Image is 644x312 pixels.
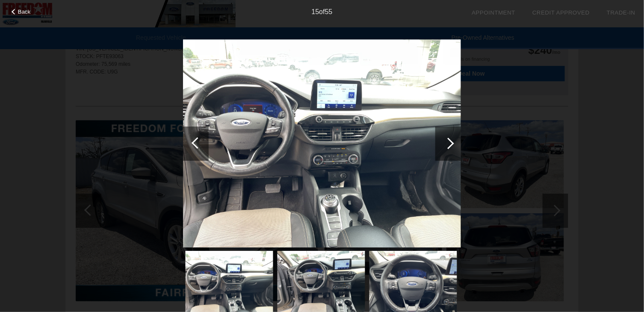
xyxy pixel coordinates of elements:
span: 55 [325,8,333,15]
span: 15 [312,8,319,15]
a: Appointment [472,9,515,16]
span: Back [18,9,31,15]
a: Trade-In [607,9,635,16]
a: Credit Approved [532,9,590,16]
img: 15.jpg [183,39,461,248]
